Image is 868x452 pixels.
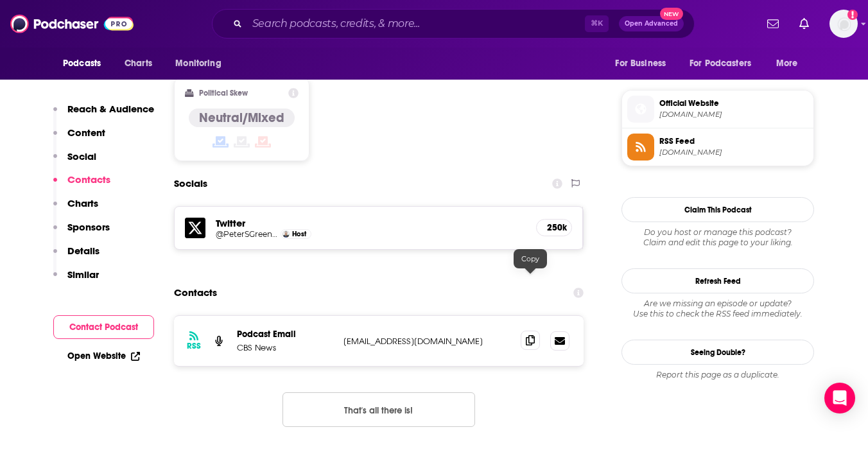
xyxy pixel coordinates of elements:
[67,126,105,139] p: Content
[53,103,154,126] button: Reach & Audience
[187,341,201,351] h3: RSS
[63,55,101,73] span: Podcasts
[615,55,666,73] span: For Business
[619,16,684,31] button: Open AdvancedNew
[116,51,160,76] a: Charts
[53,150,96,174] button: Social
[847,10,858,20] svg: Add a profile image
[67,197,98,209] p: Charts
[776,55,798,73] span: More
[53,221,110,245] button: Sponsors
[824,383,855,413] div: Open Intercom Messenger
[67,245,100,257] p: Details
[621,227,814,238] span: Do you host or manage this podcast?
[343,336,510,347] p: [EMAIL_ADDRESS][DOMAIN_NAME]
[53,126,105,150] button: Content
[681,51,770,76] button: open menu
[282,230,290,238] img: Peter Greenberg
[67,150,96,162] p: Social
[216,217,526,229] h5: Twitter
[67,221,110,233] p: Sponsors
[659,135,808,147] span: RSS Feed
[659,110,808,119] span: cbsnews.com
[67,173,110,186] p: Contacts
[829,10,858,38] img: User Profile
[659,148,808,157] span: rss.art19.com
[53,315,154,339] button: Contact Podcast
[53,268,99,292] button: Similar
[627,134,808,161] a: RSS Feed[DOMAIN_NAME]
[585,15,609,32] span: ⌘ K
[53,197,98,221] button: Charts
[10,12,134,36] img: Podchaser - Follow, Share and Rate Podcasts
[829,10,858,38] button: Show profile menu
[292,230,306,238] span: Host
[67,103,154,115] p: Reach & Audience
[627,96,808,123] a: Official Website[DOMAIN_NAME]
[67,268,99,281] p: Similar
[762,13,784,35] a: Show notifications dropdown
[621,299,814,319] div: Are we missing an episode or update? Use this to check the RSS feed immediately.
[125,55,152,73] span: Charts
[625,21,678,27] span: Open Advanced
[282,392,475,427] button: Nothing here.
[175,55,221,73] span: Monitoring
[53,245,100,268] button: Details
[829,10,858,38] span: Logged in as mgalandak
[199,110,284,126] h4: Neutral/Mixed
[54,51,117,76] button: open menu
[660,8,683,20] span: New
[53,173,110,197] button: Contacts
[174,171,207,196] h2: Socials
[212,9,695,39] div: Search podcasts, credits, & more...
[247,13,585,34] input: Search podcasts, credits, & more...
[174,281,217,305] h2: Contacts
[767,51,814,76] button: open menu
[794,13,814,35] a: Show notifications dropdown
[621,370,814,380] div: Report this page as a duplicate.
[621,197,814,222] button: Claim This Podcast
[621,340,814,365] a: Seeing Double?
[199,89,248,98] h2: Political Skew
[621,227,814,248] div: Claim and edit this page to your liking.
[67,351,140,361] a: Open Website
[690,55,751,73] span: For Podcasters
[659,98,808,109] span: Official Website
[547,222,561,233] h5: 250k
[166,51,238,76] button: open menu
[237,342,333,353] p: CBS News
[237,329,333,340] p: Podcast Email
[606,51,682,76] button: open menu
[216,229,277,239] a: @PeterSGreenberg
[621,268,814,293] button: Refresh Feed
[514,249,547,268] div: Copy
